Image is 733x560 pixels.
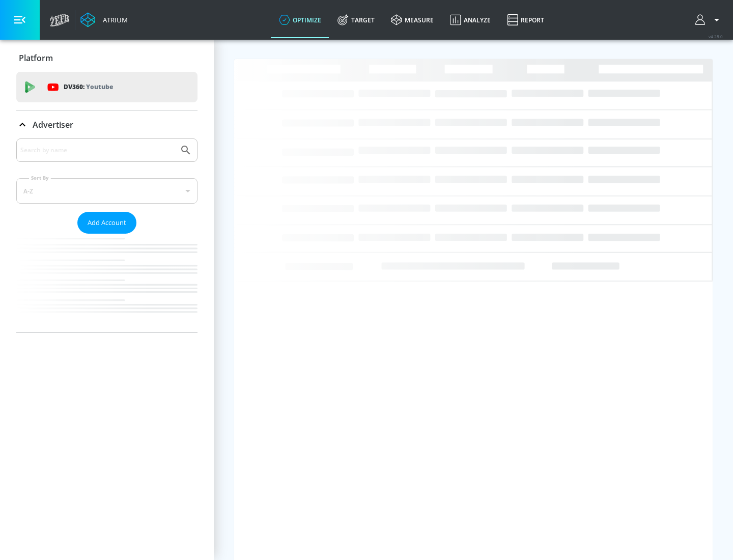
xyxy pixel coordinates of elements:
[20,144,175,157] input: Search by name
[499,2,552,38] a: Report
[16,178,198,204] div: A-Z
[88,217,126,229] span: Add Account
[271,2,329,38] a: optimize
[33,119,73,130] p: Advertiser
[80,12,128,27] a: Atrium
[442,2,499,38] a: Analyze
[16,44,198,72] div: Platform
[29,175,51,181] label: Sort By
[64,81,113,93] p: DV360:
[329,2,383,38] a: Target
[383,2,442,38] a: measure
[16,138,198,332] div: Advertiser
[19,52,53,64] p: Platform
[709,34,723,39] span: v 4.28.0
[99,15,128,24] div: Atrium
[16,110,198,139] div: Advertiser
[86,81,113,92] p: Youtube
[77,212,136,234] button: Add Account
[16,72,198,102] div: DV360: Youtube
[16,234,198,332] nav: list of Advertiser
